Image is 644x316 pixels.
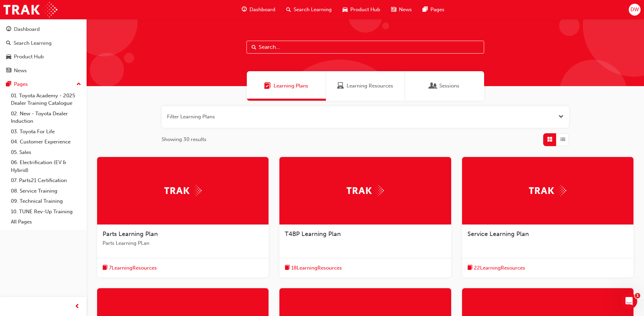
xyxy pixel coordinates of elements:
span: Parts Learning PLan [103,239,263,247]
span: news-icon [391,5,396,14]
span: 7 Learning Resources [109,264,157,272]
span: Search Learning [294,6,332,14]
span: Service Learning Plan [467,230,529,238]
span: Search [252,43,256,51]
button: Pages [3,78,84,91]
span: pages-icon [6,81,11,87]
a: pages-iconPages [417,3,450,17]
a: TrakParts Learning PlanParts Learning PLanbook-icon7LearningResources [97,157,269,278]
span: prev-icon [75,302,80,311]
span: up-icon [76,80,81,89]
a: guage-iconDashboard [236,3,281,17]
span: Grid [547,136,552,143]
button: book-icon22LearningResources [467,264,525,272]
a: car-iconProduct Hub [337,3,386,17]
a: 02. New - Toyota Dealer Induction [8,108,84,126]
span: 22 Learning Resources [474,264,525,272]
a: 03. Toyota For Life [8,126,84,137]
span: pages-icon [423,5,428,14]
span: T4BP Learning Plan [285,230,341,238]
a: Product Hub [3,51,84,63]
div: Pages [14,80,28,88]
img: Trak [164,185,202,196]
span: Dashboard [250,6,275,14]
div: News [14,67,27,75]
iframe: Intercom live chat [621,293,637,309]
button: book-icon7LearningResources [103,264,157,272]
a: news-iconNews [386,3,417,17]
span: guage-icon [6,26,11,33]
img: Trak [347,185,384,196]
span: book-icon [285,264,290,272]
span: Parts Learning Plan [103,230,158,238]
a: 01. Toyota Academy - 2025 Dealer Training Catalogue [8,91,84,108]
div: Dashboard [14,25,40,33]
span: Pages [430,6,444,14]
a: 09. Technical Training [8,196,84,206]
span: search-icon [6,40,11,46]
span: Learning Plans [264,82,271,90]
span: Product Hub [350,6,380,14]
a: 07. Parts21 Certification [8,175,84,186]
input: Search... [246,41,484,54]
button: DW [629,4,641,16]
a: Search Learning [3,37,84,50]
a: 04. Customer Experience [8,137,84,147]
span: car-icon [343,5,348,14]
span: book-icon [467,264,473,272]
button: DashboardSearch LearningProduct HubNews [3,22,84,78]
a: TrakT4BP Learning Planbook-icon18LearningResources [279,157,451,278]
a: 10. TUNE Rev-Up Training [8,206,84,217]
a: TrakService Learning Planbook-icon22LearningResources [462,157,633,278]
span: search-icon [286,5,291,14]
span: 18 Learning Resources [291,264,342,272]
a: search-iconSearch Learning [281,3,337,17]
a: Learning PlansLearning Plans [247,71,326,101]
span: Sessions [430,82,437,90]
span: Learning Plans [274,82,308,90]
button: Open the filter [558,113,564,121]
img: Trak [529,185,566,196]
a: 05. Sales [8,147,84,158]
span: List [560,136,565,143]
img: Trak [3,2,57,17]
span: 1 [635,293,640,298]
a: News [3,64,84,77]
span: DW [630,6,639,14]
div: Search Learning [14,39,52,47]
span: Sessions [439,82,459,90]
a: SessionsSessions [405,71,484,101]
a: All Pages [8,217,84,227]
span: guage-icon [242,5,247,14]
span: Learning Resources [337,82,344,90]
span: News [399,6,412,14]
span: car-icon [6,54,11,60]
a: Learning ResourcesLearning Resources [326,71,405,101]
span: Showing 30 results [162,136,206,143]
div: Product Hub [14,53,44,61]
a: 08. Service Training [8,186,84,196]
span: book-icon [103,264,108,272]
a: 06. Electrification (EV & Hybrid) [8,157,84,175]
a: Dashboard [3,23,84,36]
button: book-icon18LearningResources [285,264,342,272]
span: news-icon [6,68,11,74]
span: Learning Resources [347,82,393,90]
